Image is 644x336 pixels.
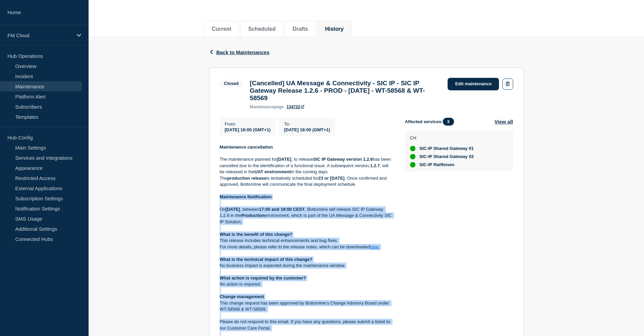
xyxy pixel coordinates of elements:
p: CH [410,135,474,140]
strong: production release [227,176,266,181]
strong: UAT environment [255,169,291,174]
button: Back to Maintenances [209,49,270,55]
p: Please do not respond to this email. If you have any questions, please submit a ticket to our Cus... [220,319,394,331]
span: SIC-IP Shared Gateway 02 [420,154,474,159]
button: History [325,26,343,32]
button: View all [495,118,513,126]
div: up [410,154,415,159]
button: Scheduled [248,26,276,32]
a: Edit maintenance [448,78,499,90]
strong: 23 or [DATE] [318,176,344,181]
p: No action is required. [220,281,394,287]
strong: [DATE] [225,207,240,212]
p: On , between , Bottomline will release SIC IP Gateway 1.2.6 in the environment, which is part of ... [220,206,394,225]
a: here [370,244,379,249]
span: 3 [443,118,454,126]
strong: What is the technical impact of this change? [220,257,313,262]
p: No business impact is expected during the maintenance window. [220,263,394,269]
span: [DATE] 18:00 (GMT+1) [284,127,330,132]
p: To : [284,121,330,127]
strong: [DATE] [277,157,291,162]
strong: Maintenance Notification [220,194,272,199]
span: [DATE] 16:00 (GMT+1) [225,127,271,132]
strong: What action is required by the customer? [220,275,306,281]
span: Closed [220,80,243,87]
a: 134722 [287,105,304,109]
strong: 1.2.7 [370,163,380,168]
div: up [410,146,415,151]
p: This change request has been approved by Bottomline’s Change Advisory Board under WT-58568 & WT-5... [220,300,394,313]
div: up [410,162,415,167]
p: This release includes technical enhancements and bug fixes. [220,238,394,244]
button: Current [212,26,232,32]
strong: What is the benefit of this change? [220,232,292,237]
span: Back to Maintenances [216,49,270,55]
strong: Production [241,213,265,218]
strong: SIC IP Gateway version 1.2.6 [313,157,373,162]
p: From : [225,121,271,127]
span: SIC-IP Shared Gateway 01 [420,146,474,151]
strong: Change management [220,294,264,299]
span: Affected services: [405,118,457,126]
span: SIC-IP Raiffeisen [420,162,455,167]
p: FM Cloud [7,32,72,38]
h3: [Cancelled] UA Message & Connectivity - SIC IP - SIC IP Gateway Release 1.2.6 - PROD - [DATE] - W... [250,80,441,102]
p: For more details, please refer to the release notes, which can be downloaded . [220,244,394,250]
span: maintenance [250,105,275,109]
strong: Maintenance cancellation [220,144,273,150]
strong: 17:00 and 19:00 CEST [259,207,305,212]
p: page [250,105,284,109]
button: Drafts [292,26,308,32]
p: The is tentatively scheduled for . Once confirmed and approved, Bottomline will communicate the f... [220,175,394,188]
p: The maintenance planned for , to release has been cancelled due to the identification of a functi... [220,156,394,175]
